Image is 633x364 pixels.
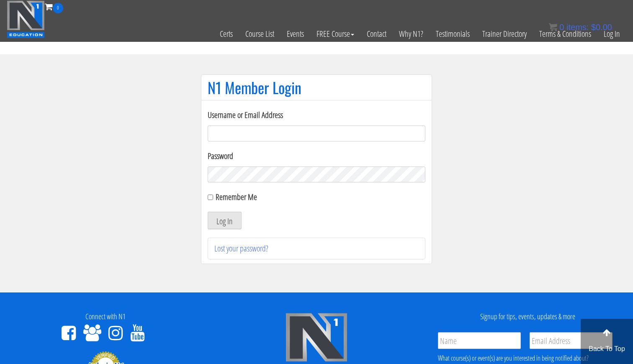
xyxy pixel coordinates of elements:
[533,13,597,54] a: Terms & Conditions
[393,13,430,54] a: Why N1?
[216,191,257,203] label: Remember Me
[597,13,626,54] a: Log In
[476,13,533,54] a: Trainer Directory
[208,150,425,162] label: Password
[7,0,45,38] img: n1-education
[6,313,205,321] h4: Connect with N1
[559,23,564,32] span: 0
[438,332,521,349] input: Name
[549,23,557,31] img: icon11.png
[53,3,63,13] span: 0
[208,212,242,229] button: Log In
[430,13,476,54] a: Testimonials
[239,13,280,54] a: Course List
[360,13,393,54] a: Contact
[591,23,612,32] bdi: 0.00
[214,243,268,254] a: Lost your password?
[45,1,63,12] a: 0
[214,13,239,54] a: Certs
[530,332,612,349] input: Email Address
[549,23,612,32] a: 0 items: $0.00
[566,23,589,32] span: items:
[591,23,596,32] span: $
[280,13,310,54] a: Events
[438,353,612,363] div: What course(s) or event(s) are you interested in being notified about?
[310,13,360,54] a: FREE Course
[428,313,627,321] h4: Signup for tips, events, updates & more
[208,109,425,121] label: Username or Email Address
[208,79,425,96] h1: N1 Member Login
